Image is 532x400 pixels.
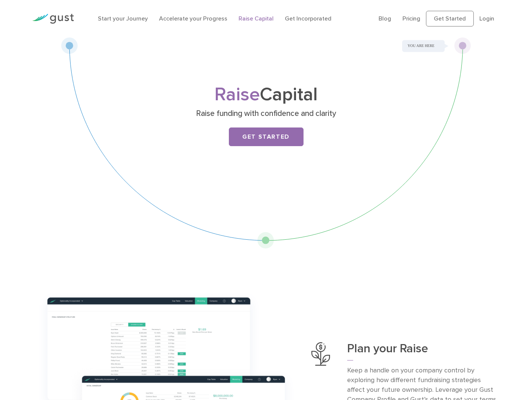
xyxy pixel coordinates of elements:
a: Get Started [426,11,474,26]
img: Plan Your Raise [311,342,330,366]
a: Pricing [402,15,420,22]
span: Raise [214,84,260,105]
a: Raise Capital [239,15,274,22]
img: Gust Logo [32,14,74,24]
p: Raise funding with confidence and clarity [121,108,411,119]
h3: Plan your Raise [347,342,500,360]
a: Start your Journey [98,15,148,22]
a: Get Incorporated [285,15,332,22]
a: Accelerate your Progress [159,15,227,22]
h1: Capital [119,86,414,103]
a: Login [479,15,494,22]
a: Blog [379,15,391,22]
a: Get Started [229,127,304,146]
